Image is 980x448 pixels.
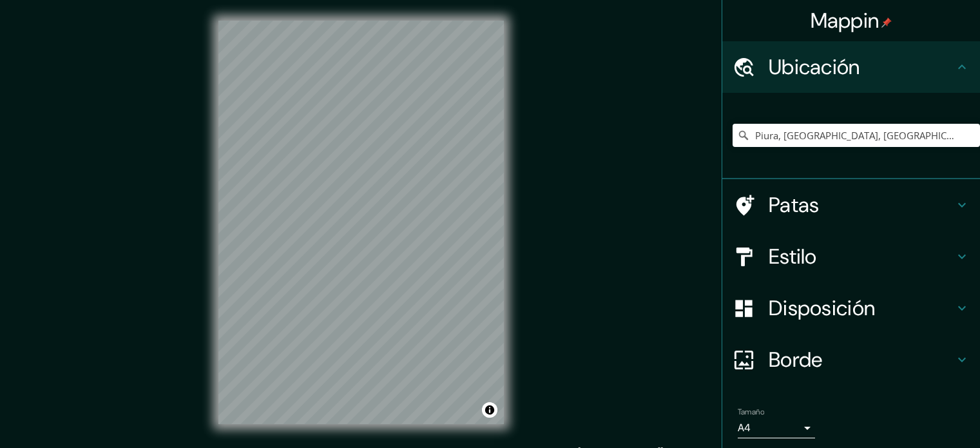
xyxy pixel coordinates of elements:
[738,407,764,417] font: Tamaño
[218,21,504,424] canvas: Mapa
[738,418,815,438] div: A4
[738,421,751,434] font: A4
[722,231,980,282] div: Estilo
[722,41,980,93] div: Ubicación
[769,191,820,219] font: Patas
[769,295,875,322] font: Disposición
[733,124,980,147] input: Elige tu ciudad o zona
[722,282,980,334] div: Disposición
[769,243,817,270] font: Estilo
[722,334,980,385] div: Borde
[769,346,823,373] font: Borde
[881,17,892,28] img: pin-icon.png
[482,402,497,418] button: Activar o desactivar atribución
[722,179,980,231] div: Patas
[769,54,860,81] font: Ubicación
[865,398,966,434] iframe: Help widget launcher
[811,7,879,34] font: Mappin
